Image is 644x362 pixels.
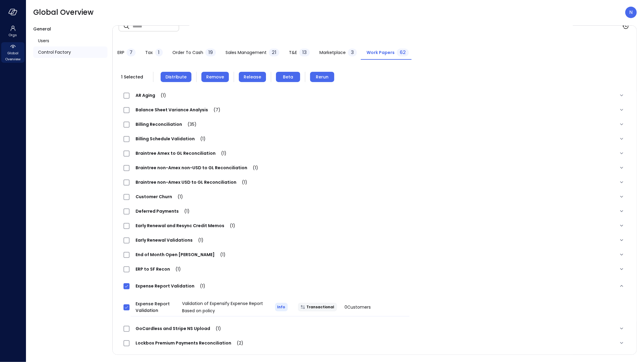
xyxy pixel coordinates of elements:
a: Users [33,35,107,46]
span: (1) [179,208,190,214]
span: End of Month Open [PERSON_NAME] [130,252,232,258]
div: Braintree non-Amex USD to GL Reconciliation(1) [119,175,630,189]
span: Braintree non-Amex USD to GL Reconciliation [130,179,253,185]
span: 19 [208,49,213,56]
span: Work Papers [367,49,395,56]
div: End of Month Open [PERSON_NAME](1) [119,247,630,262]
div: Billing Reconciliation(35) [119,117,630,132]
button: Remove [201,72,229,82]
span: Early Renewal and Resync Credit Memos [130,223,241,229]
span: (1) [236,179,247,185]
span: 1 Selected [119,74,146,80]
span: Customer Churn [130,194,189,200]
div: Customer Churn(1) [119,189,630,204]
span: Braintree non-Amex non-USD to GL Reconciliation [130,165,264,171]
span: Validation of Expensify Expense Report Based on policy [182,300,263,314]
span: (1) [224,223,235,229]
span: (1) [247,165,258,171]
span: Release [244,74,261,80]
span: General [33,26,51,32]
span: Balance Sheet Variance Analysis [130,107,226,113]
span: 3 [351,49,354,56]
span: Control Factory [38,49,71,56]
span: (1) [155,92,166,98]
span: (1) [216,150,226,156]
div: Deferred Payments(1) [119,204,630,218]
span: 1 [158,49,160,56]
div: Balance Sheet Variance Analysis(7) [119,103,630,117]
span: (1) [172,194,183,200]
span: T&E [289,49,297,56]
div: Expense Report Validation(1) [119,276,630,296]
span: Order to Cash [172,49,203,56]
span: Global Overview [33,8,94,17]
div: Early Renewal and Resync Credit Memos(1) [119,218,630,233]
span: ERP to SF Recon [130,266,187,272]
button: Rerun [310,72,334,82]
span: Orgs [9,32,17,38]
span: Tax [146,49,153,56]
div: AR Aging(1) [119,88,630,103]
span: Rerun [316,74,328,80]
span: Billing Schedule Validation [130,136,212,142]
div: Lockbox Premium Payments Reconciliation(2) [119,336,630,350]
span: (1) [170,266,181,272]
span: (1) [210,325,221,332]
span: (1) [215,252,226,258]
span: Distribute [165,74,187,80]
a: Control Factory [33,46,107,58]
span: Sales Management [226,49,267,56]
span: Billing Reconciliation [130,121,203,127]
button: Distribute [161,72,191,82]
span: Marketplace [319,49,346,56]
span: Beta [283,74,293,80]
div: Braintree non-Amex non-USD to GL Reconciliation(1) [119,160,630,175]
span: 0 Customers [344,304,371,310]
span: GoCardless and Stripe NS Upload [130,325,227,332]
span: (1) [193,237,203,243]
button: Release [239,72,266,82]
span: (7) [208,107,220,113]
div: GoCardless and Stripe NS Upload(1) [119,321,630,336]
span: 21 [272,49,276,56]
span: 13 [302,49,307,56]
button: Beta [276,72,300,82]
span: 62 [400,49,406,56]
span: Users [38,37,49,44]
span: (2) [231,340,243,346]
span: Braintree Amex to GL Reconciliation [130,150,232,156]
div: Braintree Amex to GL Reconciliation(1) [119,146,630,160]
span: Lockbox Premium Payments Reconciliation [130,340,249,346]
span: Expense Report Validation [130,283,211,289]
p: N [630,9,633,16]
span: (35) [182,121,197,127]
div: ERP to SF Recon(1) [119,262,630,276]
div: Orgs [1,24,24,39]
span: (1) [195,136,206,142]
span: Remove [206,74,224,80]
div: Early Renewal Validations(1) [119,233,630,247]
div: Noy Vadai [625,7,637,18]
span: AR Aging [130,92,172,98]
div: Billing Schedule Validation(1) [119,132,630,146]
span: Expense Report Validation [136,300,177,314]
span: (1) [194,283,205,289]
span: 7 [130,49,133,56]
div: Global Overview [1,42,24,63]
span: Early Renewal Validations [130,237,210,243]
span: Deferred Payments [130,208,196,214]
span: ERP [117,49,124,56]
span: Global Overview [4,50,22,62]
